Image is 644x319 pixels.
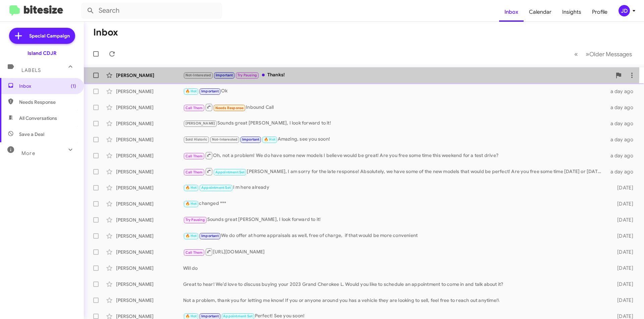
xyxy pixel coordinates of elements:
[185,185,197,190] span: 🔥 Hot
[215,170,245,174] span: Appointment Set
[215,106,244,110] span: Needs Response
[185,73,211,77] span: Not-Interested
[586,50,589,58] span: »
[29,32,70,39] span: Special Campaign
[185,89,197,93] span: 🔥 Hot
[185,170,203,174] span: Call Them
[201,314,219,318] span: Important
[606,297,639,304] div: [DATE]
[183,71,612,79] div: Thanks!
[242,137,260,142] span: Important
[185,121,215,126] span: [PERSON_NAME]
[185,250,203,255] span: Call Them
[606,184,639,191] div: [DATE]
[116,152,183,159] div: [PERSON_NAME]
[116,168,183,175] div: [PERSON_NAME]
[201,89,219,93] span: Important
[21,150,35,156] span: More
[606,249,639,255] div: [DATE]
[606,104,639,111] div: a day ago
[116,120,183,127] div: [PERSON_NAME]
[606,120,639,127] div: a day ago
[19,99,76,105] span: Needs Response
[183,87,606,95] div: Ok
[185,234,197,238] span: 🔥 Hot
[116,217,183,223] div: [PERSON_NAME]
[606,136,639,143] div: a day ago
[237,73,257,77] span: Try Pausing
[574,50,578,58] span: «
[185,218,205,222] span: Try Pausing
[185,202,197,206] span: 🔥 Hot
[116,201,183,207] div: [PERSON_NAME]
[185,314,197,318] span: 🔥 Hot
[183,184,606,191] div: I m here already
[183,232,606,240] div: We do offer at home appraisals as well, free of charge, if that would be more convenient
[606,201,639,207] div: [DATE]
[116,297,183,304] div: [PERSON_NAME]
[183,167,606,176] div: [PERSON_NAME], I am sorry for the late response! Absolutely, we have some of the new models that ...
[587,2,613,22] a: Profile
[570,47,582,61] button: Previous
[183,151,606,160] div: Oh, not a problem! We do have some new models I believe would be great! Are you free some time th...
[606,168,639,175] div: a day ago
[9,28,75,44] a: Special Campaign
[499,2,524,22] a: Inbox
[81,3,222,19] input: Search
[116,233,183,239] div: [PERSON_NAME]
[201,234,219,238] span: Important
[19,83,76,89] span: Inbox
[185,106,203,110] span: Call Them
[606,152,639,159] div: a day ago
[183,248,606,256] div: [URL][DOMAIN_NAME]
[21,67,41,73] span: Labels
[582,47,636,61] button: Next
[116,249,183,255] div: [PERSON_NAME]
[185,137,208,142] span: Sold Historic
[116,265,183,271] div: [PERSON_NAME]
[116,136,183,143] div: [PERSON_NAME]
[116,281,183,288] div: [PERSON_NAME]
[185,154,203,158] span: Call Them
[212,137,238,142] span: Not-Interested
[71,83,76,89] span: (1)
[201,185,231,190] span: Appointment Set
[183,265,606,271] div: Will do
[116,72,183,79] div: [PERSON_NAME]
[613,5,637,16] button: JD
[93,27,118,38] h1: Inbox
[223,314,253,318] span: Appointment Set
[183,119,606,127] div: Sounds great [PERSON_NAME], I look forward to it!
[524,2,557,22] a: Calendar
[619,5,630,16] div: JD
[116,88,183,95] div: [PERSON_NAME]
[606,233,639,239] div: [DATE]
[19,115,57,122] span: All Conversations
[183,216,606,224] div: Sounds great [PERSON_NAME], I look forward to it!
[116,104,183,111] div: [PERSON_NAME]
[264,137,275,142] span: 🔥 Hot
[606,217,639,223] div: [DATE]
[183,136,606,143] div: Amazing, see you soon!
[557,2,587,22] a: Insights
[28,50,57,57] div: Island CDJR
[589,51,632,58] span: Older Messages
[216,73,233,77] span: Important
[606,265,639,271] div: [DATE]
[116,184,183,191] div: [PERSON_NAME]
[183,103,606,111] div: Inbound Call
[183,281,606,288] div: Great to hear! We’d love to discuss buying your 2023 Grand Cherokee L. Would you like to schedule...
[19,131,44,138] span: Save a Deal
[571,47,636,61] nav: Page navigation example
[183,297,606,304] div: Not a problem, thank you for letting me know! If you or anyone around you has a vehicle they are ...
[606,88,639,95] div: a day ago
[606,281,639,288] div: [DATE]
